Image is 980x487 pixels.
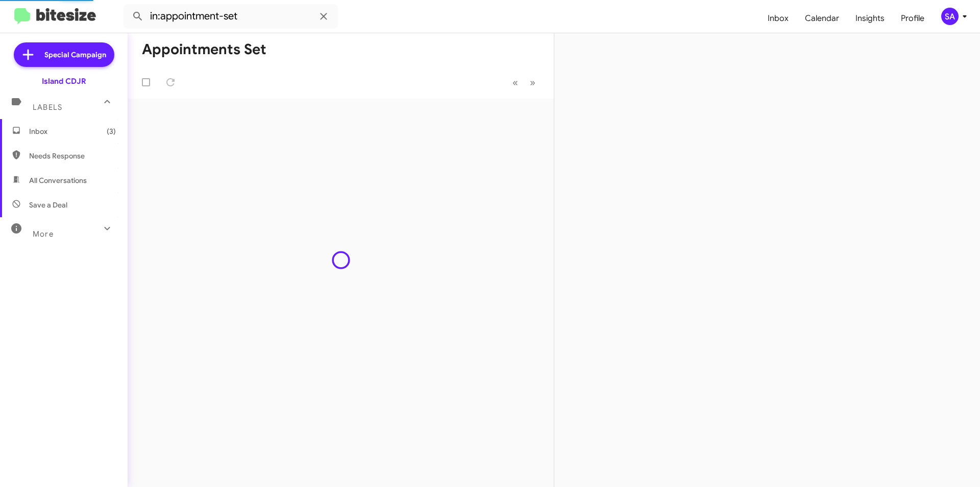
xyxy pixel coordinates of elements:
span: Labels [33,103,62,112]
input: Search [124,4,338,29]
span: More [33,229,54,239]
span: Inbox [29,126,116,136]
a: Profile [893,4,933,33]
a: Insights [847,4,893,33]
button: Previous [506,72,524,93]
span: (3) [107,126,116,136]
span: » [530,76,535,89]
a: Special Campaign [14,42,114,67]
a: Calendar [797,4,847,33]
span: Needs Response [29,151,116,161]
button: SA [933,8,969,25]
a: Inbox [759,4,797,33]
span: All Conversations [29,175,87,185]
button: Next [524,72,542,93]
div: SA [941,8,959,25]
span: Special Campaign [44,50,106,60]
div: Island CDJR [42,76,86,86]
h1: Appointments Set [142,41,266,58]
span: « [512,76,518,89]
nav: Page navigation example [507,72,542,93]
span: Save a Deal [29,200,67,210]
